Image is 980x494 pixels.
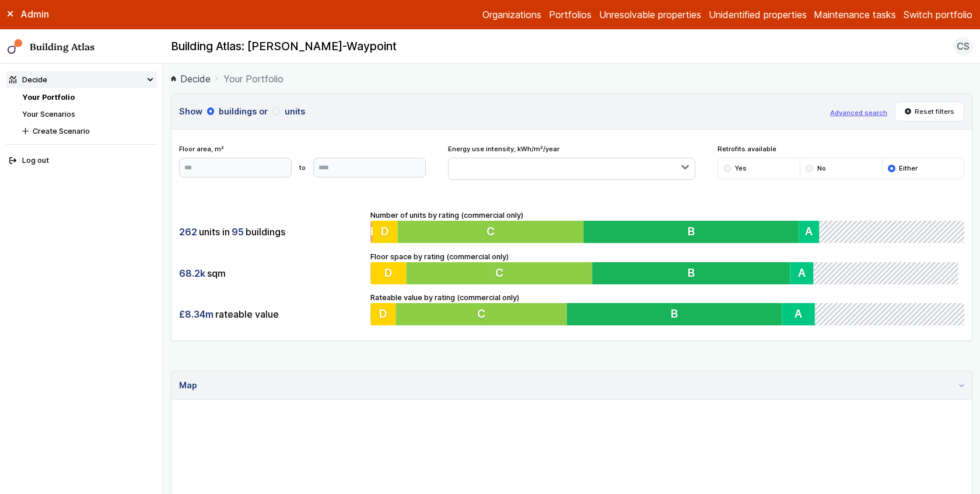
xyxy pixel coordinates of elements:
button: Switch portfolio [904,8,972,22]
span: B [671,307,678,321]
span: £8.34m [179,308,213,321]
summary: Decide [6,71,157,88]
a: Unidentified properties [709,8,807,22]
span: A [795,307,803,321]
span: C [487,225,495,239]
summary: Map [171,371,972,400]
img: main-0bbd2752.svg [8,39,23,54]
button: C [398,221,584,243]
button: A [782,303,815,325]
div: Floor space by rating (commercial only) [370,251,964,285]
button: CS [954,37,972,55]
a: Maintenance tasks [814,8,896,22]
div: Rateable value by rating (commercial only) [370,292,964,326]
span: B [691,266,698,280]
button: D [371,262,407,284]
div: units in buildings [179,221,363,243]
a: Your Scenarios [22,110,75,119]
button: Create Scenario [19,123,157,140]
span: C [477,307,485,321]
h2: Building Atlas: [PERSON_NAME]-Waypoint [171,39,397,54]
span: Your Portfolio [223,72,283,86]
span: D [381,225,390,239]
button: D [371,303,396,325]
button: Reset filters [895,102,965,121]
div: Energy use intensity, kWh/m²/year [448,144,695,180]
button: E [370,221,373,243]
div: sqm [179,262,363,284]
span: 262 [179,225,197,238]
span: 95 [232,225,244,238]
h3: Show [179,105,823,118]
span: A [806,225,813,239]
span: C [497,266,505,280]
a: Decide [171,72,211,86]
button: Advanced search [830,108,887,117]
button: A [799,221,820,243]
a: Unresolvable properties [599,8,701,22]
span: D [385,266,393,280]
span: B [688,225,695,239]
span: A [803,266,810,280]
span: CS [957,39,970,53]
a: Your Portfolio [22,93,75,102]
button: C [396,303,567,325]
button: Log out [6,152,157,169]
div: Decide [9,74,47,85]
button: B [584,221,799,243]
a: Organizations [482,8,541,22]
button: A [794,262,818,284]
span: D [380,307,388,321]
div: rateable value [179,303,363,325]
button: B [567,303,782,325]
button: D [373,221,398,243]
div: Number of units by rating (commercial only) [370,210,964,243]
button: C [407,262,595,284]
span: E [370,225,377,239]
span: Retrofits available [717,144,964,154]
div: Floor area, m² [179,144,426,177]
span: 68.2k [179,267,205,280]
a: Portfolios [549,8,591,22]
form: to [179,158,426,178]
button: B [595,262,795,284]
